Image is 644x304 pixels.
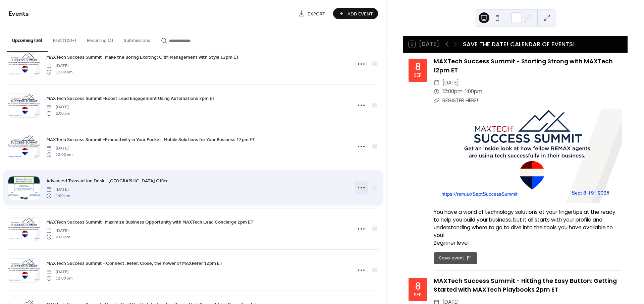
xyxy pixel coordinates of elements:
div: ​ [434,96,440,105]
div: 8 [415,282,421,291]
div: ​ [434,87,440,96]
button: Recurring (3) [82,27,118,51]
span: Events [8,7,29,20]
button: Add Event [333,8,378,19]
a: MAXTech Success Summit -Make the Boring Exciting: CRM Management with Style 12pm ET [46,53,239,61]
a: MAXTech Success Summit -Productivity in Your Pocket: Mobile Solutions for Your Business 12pm ET [46,136,255,143]
span: 2:00 pm [46,234,70,240]
span: 12:00 pm [46,275,72,281]
span: Add Event [347,10,373,17]
span: [DATE] [46,228,70,234]
div: SAVE THE DATE! CALENDAR OF EVENTS! [463,40,575,49]
div: ​ [434,78,440,87]
span: [DATE] [46,187,70,193]
span: [DATE] [46,145,72,151]
span: 12:00pm [442,87,463,96]
a: REGISTER HERE! [442,97,478,104]
a: Export [293,8,330,19]
span: 2:00 pm [46,110,70,116]
a: MAXTech Success Summit -Boost Lead Engagement Using Automations 2pm ET [46,95,215,102]
span: MAXTech Success Summit - Connect, Refer, Close, the Power of MAXRefer 12pm ET [46,260,223,267]
span: 12:00 pm [46,69,72,75]
a: Advanced Transaction Desk - [GEOGRAPHIC_DATA] Office [46,177,169,185]
button: Upcoming (36) [7,27,48,52]
span: MAXTech Success Summit -Maximize Business Opportunity with MAXTech Lead Concierge 2pm ET [46,219,254,226]
button: Past (100+) [48,27,82,51]
span: - [463,87,465,96]
a: MAXTech Success Summit - Connect, Refer, Close, the Power of MAXRefer 12pm ET [46,259,223,267]
div: Sep [414,73,422,78]
button: Submissions [118,27,156,51]
span: [DATE] [46,104,70,110]
div: 8 [415,62,421,72]
div: Sep [414,293,422,297]
button: Save event [434,252,477,264]
span: [DATE] [46,63,72,69]
span: 1:00 pm [46,193,70,199]
a: MAXTech Success Summit -Maximize Business Opportunity with MAXTech Lead Concierge 2pm ET [46,218,254,226]
span: MAXTech Success Summit -Make the Boring Exciting: CRM Management with Style 12pm ET [46,54,239,61]
span: MAXTech Success Summit -Productivity in Your Pocket: Mobile Solutions for Your Business 12pm ET [46,136,255,143]
span: 12:00 pm [46,151,72,158]
span: 1:00pm [465,87,482,96]
div: You have a world of technology solutions at your fingertips at the ready to help you build your b... [434,208,622,247]
span: Export [308,10,325,17]
span: Advanced Transaction Desk - [GEOGRAPHIC_DATA] Office [46,178,169,185]
a: MAXTech Success Summit - Hitting the Easy Button: Getting Started with MAXTech Playbooks 2pm ET [434,277,617,294]
span: [DATE] [46,269,72,275]
span: MAXTech Success Summit -Boost Lead Engagement Using Automations 2pm ET [46,95,215,102]
span: [DATE] [442,78,459,87]
a: MAXTech Success Summit - Starting Strong with MAXTech 12pm ET [434,57,613,74]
